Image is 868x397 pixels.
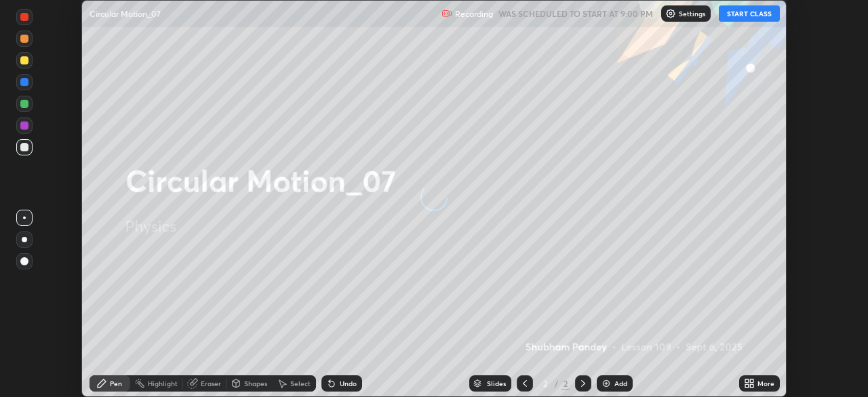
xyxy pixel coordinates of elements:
div: Select [290,380,311,387]
div: Shapes [244,380,267,387]
p: Recording [455,9,493,19]
div: Undo [340,380,357,387]
p: Settings [679,10,705,17]
div: 2 [561,377,570,390]
div: Slides [487,380,506,387]
div: Highlight [148,380,178,387]
button: START CLASS [719,5,780,22]
div: Eraser [201,380,221,387]
img: add-slide-button [601,378,612,389]
div: More [757,380,774,387]
h5: WAS SCHEDULED TO START AT 9:00 PM [498,7,653,20]
img: class-settings-icons [665,8,676,19]
p: Circular Motion_07 [90,8,161,19]
div: / [555,379,559,387]
div: Pen [110,380,122,387]
img: recording.375f2c34.svg [441,8,452,19]
div: 2 [538,379,552,387]
div: Add [614,380,627,387]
